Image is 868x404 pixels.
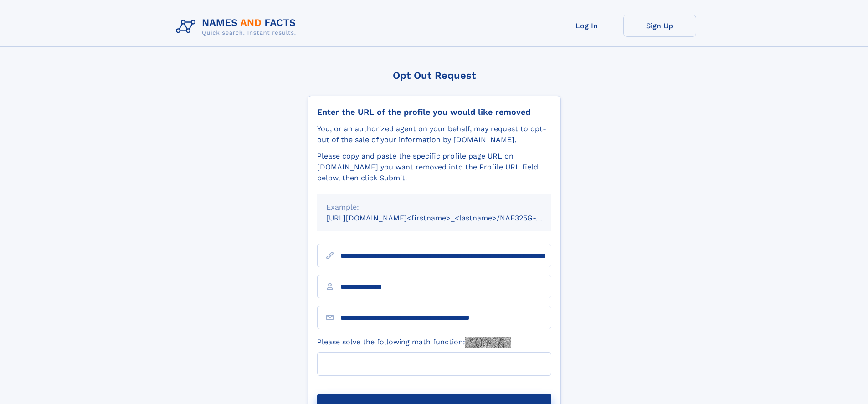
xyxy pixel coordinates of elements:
[326,214,569,222] small: [URL][DOMAIN_NAME]<firstname>_<lastname>/NAF325G-xxxxxxxx
[623,15,696,37] a: Sign Up
[326,202,542,213] div: Example:
[317,107,551,117] div: Enter the URL of the profile you would like removed
[317,337,511,348] label: Please solve the following math function:
[172,15,303,39] img: Logo Names and Facts
[550,15,623,37] a: Log In
[317,151,551,184] div: Please copy and paste the specific profile page URL on [DOMAIN_NAME] you want removed into the Pr...
[317,123,551,145] div: You, or an authorized agent on your behalf, may request to opt-out of the sale of your informatio...
[308,70,561,81] div: Opt Out Request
